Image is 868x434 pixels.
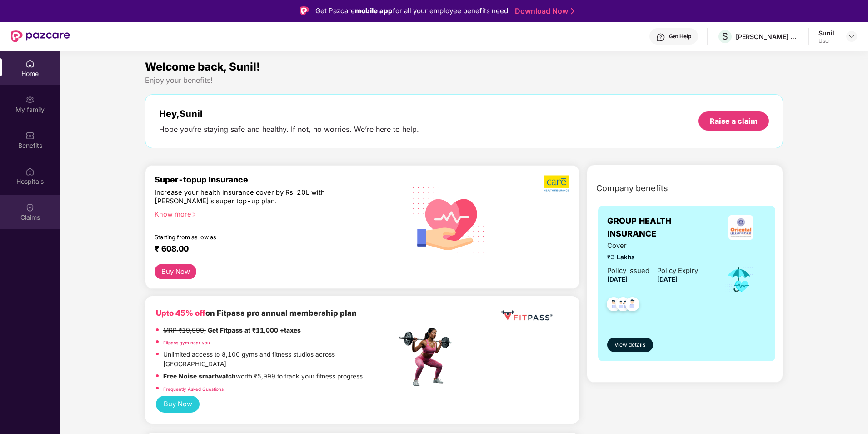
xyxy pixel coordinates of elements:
[25,131,35,140] img: svg+xml;base64,PHN2ZyBpZD0iQmVuZWZpdHMiIHhtbG5zPSJodHRwOi8vd3d3LnczLm9yZy8yMDAwL3N2ZyIgd2lkdGg9Ij...
[159,108,419,119] div: Hey, Sunil
[621,294,644,317] img: svg+xml;base64,PHN2ZyB4bWxucz0iaHR0cDovL3d3dy53My5vcmcvMjAwMC9zdmciIHdpZHRoPSI0OC45NDMiIGhlaWdodD...
[163,372,363,382] p: worth ₹5,999 to track your fitness progress
[25,167,35,176] img: svg+xml;base64,PHN2ZyBpZD0iSG9zcGl0YWxzIiB4bWxucz0iaHR0cDovL3d3dy53My5vcmcvMjAwMC9zdmciIHdpZHRoPS...
[722,31,728,42] span: S
[156,396,200,413] button: Buy Now
[818,37,838,45] div: User
[614,341,645,349] span: View details
[25,95,35,104] img: svg+xml;base64,PHN2ZyB3aWR0aD0iMjAiIGhlaWdodD0iMjAiIHZpZXdCb3g9IjAgMCAyMCAyMCIgZmlsbD0ibm9uZSIgeG...
[355,6,393,15] strong: mobile app
[300,6,309,15] img: Logo
[612,294,634,317] img: svg+xml;base64,PHN2ZyB4bWxucz0iaHR0cDovL3d3dy53My5vcmcvMjAwMC9zdmciIHdpZHRoPSI0OC45MTUiIGhlaWdodD...
[315,5,508,16] div: Get Pazcare for all your employee benefits need
[156,308,357,318] b: on Fitpass pro annual membership plan
[596,182,668,195] span: Company benefits
[155,188,358,206] div: Increase your health insurance cover by Rs. 20L with [PERSON_NAME]’s super top-up plan.
[25,203,35,212] img: svg+xml;base64,PHN2ZyBpZD0iQ2xhaW0iIHhtbG5zPSJodHRwOi8vd3d3LnczLm9yZy8yMDAwL3N2ZyIgd2lkdGg9IjIwIi...
[155,264,196,280] button: Buy Now
[145,76,783,85] div: Enjoy your benefits!
[607,276,628,283] span: [DATE]
[156,308,205,318] b: Upto 45% off
[657,266,698,276] div: Policy Expiry
[724,265,754,295] img: icon
[607,215,715,241] span: GROUP HEALTH INSURANCE
[656,33,665,42] img: svg+xml;base64,PHN2ZyBpZD0iSGVscC0zMngzMiIgeG1sbnM9Imh0dHA6Ly93d3cudzMub3JnLzIwMDAvc3ZnIiB3aWR0aD...
[159,125,419,134] div: Hope you’re staying safe and healthy. If not, no worries. We’re here to help.
[155,210,391,217] div: Know more
[163,373,236,380] strong: Free Noise smartwatch
[163,340,210,345] a: Fitpass gym near you
[25,59,35,68] img: svg+xml;base64,PHN2ZyBpZD0iSG9tZSIgeG1sbnM9Imh0dHA6Ly93d3cudzMub3JnLzIwMDAvc3ZnIiB3aWR0aD0iMjAiIG...
[736,32,799,41] div: [PERSON_NAME] CONSULTANTS P LTD
[607,252,698,262] span: ₹3 Lakhs
[728,215,753,240] img: insurerLogo
[155,244,388,255] div: ₹ 608.00
[11,30,70,42] img: New Pazcare Logo
[848,33,855,40] img: svg+xml;base64,PHN2ZyBpZD0iRHJvcGRvd24tMzJ4MzIiIHhtbG5zPSJodHRwOi8vd3d3LnczLm9yZy8yMDAwL3N2ZyIgd2...
[145,60,260,73] span: Welcome back, Sunil!
[669,33,691,40] div: Get Help
[607,241,698,251] span: Cover
[515,6,572,16] a: Download Now
[710,116,758,126] div: Raise a claim
[191,212,196,217] span: right
[818,29,838,37] div: Sunil .
[396,325,460,389] img: fpp.png
[499,307,554,324] img: fppp.png
[208,327,301,334] strong: Get Fitpass at ₹11,000 +taxes
[163,350,397,369] p: Unlimited access to 8,100 gyms and fitness studios across [GEOGRAPHIC_DATA]
[603,294,625,317] img: svg+xml;base64,PHN2ZyB4bWxucz0iaHR0cDovL3d3dy53My5vcmcvMjAwMC9zdmciIHdpZHRoPSI0OC45NDMiIGhlaWdodD...
[607,338,653,352] button: View details
[155,234,358,240] div: Starting from as low as
[163,327,206,334] del: MRP ₹19,999,
[544,175,570,192] img: b5dec4f62d2307b9de63beb79f102df3.png
[163,386,225,392] a: Frequently Asked Questions!
[405,175,492,263] img: svg+xml;base64,PHN2ZyB4bWxucz0iaHR0cDovL3d3dy53My5vcmcvMjAwMC9zdmciIHhtbG5zOnhsaW5rPSJodHRwOi8vd3...
[607,266,649,276] div: Policy issued
[571,6,574,16] img: Stroke
[155,175,397,184] div: Super-topup Insurance
[657,276,678,283] span: [DATE]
